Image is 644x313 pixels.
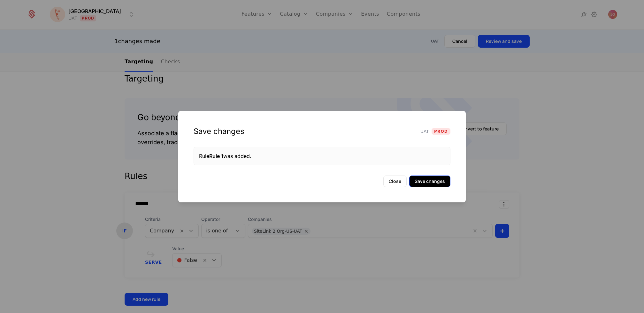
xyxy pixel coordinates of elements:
[199,152,445,160] div: Rule was added.
[432,128,450,135] span: Prod
[409,176,450,187] button: Save changes
[383,176,407,187] button: Close
[209,153,223,159] span: Rule 1
[194,126,244,137] div: Save changes
[420,128,429,135] span: UAT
